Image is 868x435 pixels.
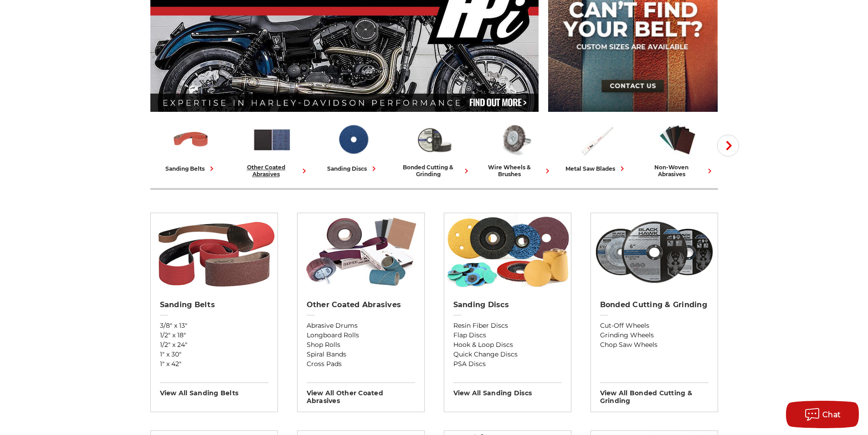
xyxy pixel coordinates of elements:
div: metal saw blades [565,164,627,173]
a: Flap Discs [453,330,562,340]
a: wire wheels & brushes [478,120,552,178]
img: Metal Saw Blades [576,120,616,159]
a: Resin Fiber Discs [453,321,562,330]
img: Bonded Cutting & Grinding [591,213,718,291]
div: wire wheels & brushes [478,164,552,178]
a: Cut-Off Wheels [600,321,709,330]
div: sanding discs [327,164,379,173]
a: 1" x 42" [160,359,268,369]
img: Other Coated Abrasives [252,120,292,159]
a: non-woven abrasives [641,120,714,178]
div: other coated abrasives [235,164,309,178]
a: Grinding Wheels [600,330,709,340]
a: Spiral Bands [307,350,415,359]
h3: View All sanding belts [160,383,268,397]
img: Bonded Cutting & Grinding [414,120,454,159]
img: Non-woven Abrasives [657,120,698,159]
button: Chat [786,401,859,428]
a: Quick Change Discs [453,350,562,359]
a: Longboard Rolls [307,330,415,340]
h3: View All sanding discs [453,383,562,397]
button: Next [717,135,739,157]
img: Sanding Discs [333,120,373,159]
a: Hook & Loop Discs [453,340,562,350]
a: Chop Saw Wheels [600,340,709,350]
a: sanding belts [154,120,228,173]
img: Other Coated Abrasives [298,213,424,291]
a: 1" x 30" [160,350,268,359]
a: metal saw blades [560,120,633,173]
div: sanding belts [165,164,216,173]
img: Sanding Belts [151,213,277,291]
a: PSA Discs [453,359,562,369]
a: bonded cutting & grinding [397,120,471,178]
img: Sanding Discs [444,213,571,291]
h3: View All other coated abrasives [307,383,415,405]
h2: Sanding Belts [160,300,268,309]
img: Wire Wheels & Brushes [495,120,535,159]
h2: Other Coated Abrasives [307,300,415,309]
a: Abrasive Drums [307,321,415,330]
div: bonded cutting & grinding [397,164,471,178]
a: Cross Pads [307,359,415,369]
a: 3/8" x 13" [160,321,268,330]
a: 1/2" x 18" [160,330,268,340]
a: Shop Rolls [307,340,415,350]
div: non-woven abrasives [641,164,714,178]
h3: View All bonded cutting & grinding [600,383,709,405]
a: other coated abrasives [235,120,309,178]
h2: Bonded Cutting & Grinding [600,300,709,309]
h2: Sanding Discs [453,300,562,309]
a: sanding discs [316,120,390,173]
img: Sanding Belts [171,120,211,159]
a: 1/2" x 24" [160,340,268,350]
span: Chat [822,410,841,419]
